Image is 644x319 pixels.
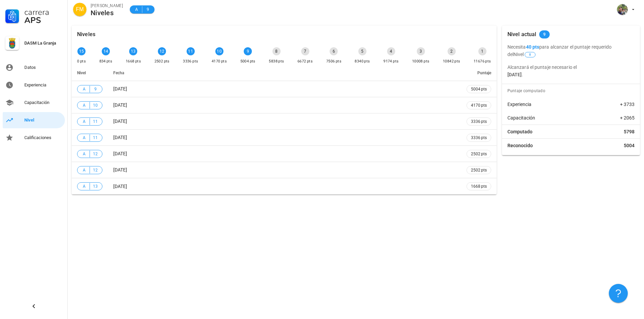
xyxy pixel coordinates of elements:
[471,86,487,92] span: 5004 pts
[93,167,98,174] span: 12
[212,58,227,65] div: 4170 pts
[113,71,124,75] span: Fecha
[77,71,86,75] span: Nivel
[624,128,635,135] span: 5798
[113,167,127,172] span: [DATE]
[477,71,491,75] span: Puntaje
[355,58,370,65] div: 8340 pts
[3,95,65,111] a: Capacitación
[93,118,98,125] span: 11
[77,58,86,65] div: 0 pts
[113,184,127,189] span: [DATE]
[507,142,533,149] span: Reconocido
[99,58,113,65] div: 834 pts
[507,128,532,135] span: Computado
[505,84,640,98] div: Puntaje computado
[113,135,127,140] span: [DATE]
[448,47,456,55] div: 2
[187,47,195,55] div: 11
[507,72,522,77] b: [DATE]
[507,101,531,108] span: Experiencia
[77,47,86,55] div: 15
[507,26,536,43] div: Nivel actual
[24,65,62,70] div: Datos
[24,117,62,123] div: Nivel
[617,4,628,15] div: avatar
[471,183,487,190] span: 1668 pts
[113,86,127,91] span: [DATE]
[620,101,635,108] span: + 3733
[81,167,87,174] span: A
[330,47,338,55] div: 6
[91,9,123,17] div: Niveles
[81,86,87,92] span: A
[443,58,460,65] div: 10842 pts
[73,3,87,16] div: avatar
[3,59,65,76] a: Datos
[3,112,65,128] a: Nivel
[93,102,98,109] span: 10
[471,134,487,141] span: 3336 pts
[526,44,540,50] b: 40 pts
[24,135,62,140] div: Calificaciones
[24,82,62,88] div: Experiencia
[514,52,536,57] span: Nivel
[269,58,284,65] div: 5838 pts
[145,6,150,13] span: 9
[134,6,139,13] span: A
[543,30,546,38] span: 9
[240,58,256,65] div: 5004 pts
[417,47,425,55] div: 3
[358,47,366,55] div: 5
[81,151,87,157] span: A
[158,47,166,55] div: 12
[126,58,141,65] div: 1668 pts
[3,130,65,146] a: Calificaciones
[24,41,62,46] div: DASM La Granja
[297,58,313,65] div: 6672 pts
[108,65,461,81] th: Fecha
[507,63,635,78] p: Alcanzará el puntaje necesario el .
[412,58,430,65] div: 10008 pts
[154,58,170,65] div: 2502 pts
[620,114,635,121] span: + 2065
[624,142,635,149] span: 5004
[244,47,252,55] div: 9
[471,102,487,109] span: 4170 pts
[24,16,62,24] div: APS
[76,3,84,16] span: FM
[24,8,62,16] div: Carrera
[81,183,87,190] span: A
[24,100,62,105] div: Capacitación
[91,2,123,9] div: [PERSON_NAME]
[81,118,87,125] span: A
[529,52,531,57] span: 8
[474,58,491,65] div: 11676 pts
[272,47,281,55] div: 8
[113,118,127,124] span: [DATE]
[301,47,309,55] div: 7
[81,102,87,109] span: A
[102,47,110,55] div: 14
[3,77,65,93] a: Experiencia
[215,47,223,55] div: 10
[383,58,399,65] div: 9174 pts
[507,43,635,58] p: Necesita para alcanzar el puntaje requerido del
[507,114,535,121] span: Capacitación
[77,26,95,43] div: Niveles
[93,86,98,92] span: 9
[183,58,198,65] div: 3336 pts
[129,47,137,55] div: 13
[113,102,127,108] span: [DATE]
[471,118,487,125] span: 3336 pts
[326,58,341,65] div: 7506 pts
[471,167,487,174] span: 2502 pts
[461,65,497,81] th: Puntaje
[93,183,98,190] span: 13
[387,47,395,55] div: 4
[81,134,87,141] span: A
[113,151,127,156] span: [DATE]
[72,65,108,81] th: Nivel
[471,151,487,157] span: 2502 pts
[93,134,98,141] span: 11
